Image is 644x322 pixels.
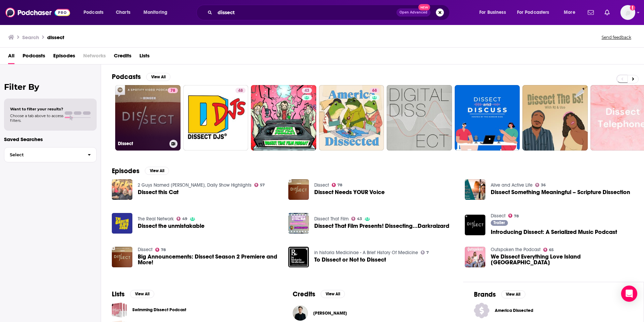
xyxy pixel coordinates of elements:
button: View All [130,290,154,298]
button: View All [146,73,170,81]
a: Dissect Needs YOUR Voice [288,179,309,200]
span: Dissect this Cat [138,189,179,195]
h2: Lists [112,290,125,298]
a: 48 [183,85,249,151]
img: Dissect Something Meaningful – Scripture Dissection [465,179,485,200]
a: 48 [235,88,246,93]
div: Search podcasts, credits, & more... [203,5,456,20]
a: Dissect That Film Presents! Dissecting...Darkraizard [314,223,449,229]
a: Swimming Dissect Podcast [112,302,127,318]
a: 2 Guys Named Chris, Daily Show Highlights [138,182,252,188]
a: ListsView All [112,290,154,298]
span: 57 [260,184,265,187]
a: Dissect [314,182,329,188]
a: We Dissect Everything Love Island UK [465,247,485,267]
button: open menu [79,7,112,18]
a: Dissect [138,247,153,252]
a: Credits [114,50,131,64]
a: Dissect the unmistakable [138,223,204,229]
span: New [418,4,430,10]
a: 43 [251,85,316,151]
a: Dissect Needs YOUR Voice [314,189,385,195]
img: Dissect the unmistakable [112,213,132,234]
a: Big Announcements: Dissect Season 2 Premiere and More! [138,254,280,265]
button: open menu [139,7,176,18]
a: Podchaser - Follow, Share and Rate Podcasts [5,6,70,19]
h2: Filter By [4,82,97,92]
a: Lists [139,50,150,64]
span: 65 [549,248,554,251]
a: America Dissected [474,303,633,318]
p: Saved Searches [4,136,97,142]
button: open menu [559,7,584,18]
a: CreditsView All [293,290,345,298]
span: Trailer [493,221,505,225]
h3: dissect [47,34,64,41]
a: All [8,50,14,64]
span: 7 [426,251,429,254]
a: Swimming Dissect Podcast [132,306,186,314]
button: Open AdvancedNew [396,8,430,17]
a: 78Dissect [115,85,181,151]
span: 78 [514,215,519,218]
a: in historia Medicinae - A Brief History Of Medicine [314,250,418,256]
h3: Dissect [118,141,167,146]
span: Networks [83,50,106,64]
span: Select [4,153,82,157]
a: Dissect That Film [314,216,349,222]
span: For Podcasters [517,8,549,17]
a: 7 [421,250,429,254]
button: Show profile menu [620,5,635,20]
button: open menu [513,7,559,18]
a: 78 [155,248,166,252]
h2: Credits [293,290,315,298]
a: 57 [254,183,265,187]
a: 43 [351,217,362,221]
a: We Dissect Everything Love Island UK [491,254,633,265]
a: Cole Cuchna [313,311,347,316]
span: Podcasts [84,8,103,17]
img: Big Announcements: Dissect Season 2 Premiere and More! [112,247,132,267]
a: 78 [332,183,343,187]
a: The Real Network [138,216,174,222]
img: Cole Cuchna [293,305,308,321]
a: Episodes [53,50,75,64]
img: Dissect this Cat [112,179,132,200]
img: User Profile [620,5,635,20]
a: Podcasts [23,50,45,64]
a: Alive and Active Life [491,182,533,188]
a: Show notifications dropdown [602,7,612,18]
span: Logged in as alisontucker [620,5,635,20]
a: Charts [111,7,134,18]
a: 68 [369,88,380,93]
span: [PERSON_NAME] [313,311,347,316]
span: 43 [304,87,309,94]
span: 78 [337,184,342,187]
span: Choose a tab above to access filters. [10,113,63,123]
span: 78 [161,248,166,251]
a: PodcastsView All [112,73,170,81]
a: 49 [176,217,188,221]
a: BrandsView All [474,290,525,299]
svg: Add a profile image [630,5,635,10]
h3: Search [22,34,39,41]
a: To Dissect or Not to Dissect [314,257,386,263]
span: For Business [479,8,506,17]
h2: Podcasts [112,73,141,81]
img: Introducing Dissect: A Serialized Music Podcast [465,215,485,235]
span: 78 [170,87,175,94]
a: Show notifications dropdown [585,7,597,18]
a: 78 [168,88,178,93]
a: Dissect Something Meaningful – Scripture Dissection [491,189,630,195]
a: To Dissect or Not to Dissect [288,247,309,267]
a: Introducing Dissect: A Serialized Music Podcast [491,229,617,235]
